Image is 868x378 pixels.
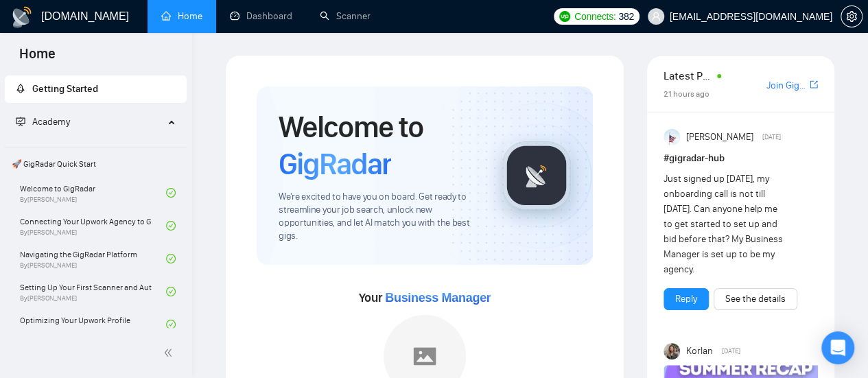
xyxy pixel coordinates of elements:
[5,75,187,103] li: Getting Started
[675,292,697,307] a: Reply
[686,130,753,145] span: [PERSON_NAME]
[320,10,371,22] a: searchScanner
[166,287,176,296] span: check-circle
[841,11,863,22] a: setting
[559,11,570,22] img: upwork-logo.png
[725,292,786,307] a: See the details
[32,83,98,95] span: Getting Started
[721,345,740,357] span: [DATE]
[841,5,863,27] button: setting
[166,188,176,198] span: check-circle
[11,6,33,28] img: logo
[279,191,480,243] span: We're excited to have you on board. Get ready to streamline your job search, unlock new opportuni...
[502,141,571,210] img: gigradar-logo.png
[664,288,709,310] button: Reply
[20,211,166,241] a: Connecting Your Upwork Agency to GigRadarBy[PERSON_NAME]
[163,346,177,359] span: double-left
[841,11,862,22] span: setting
[230,10,292,22] a: dashboardDashboard
[279,108,480,182] h1: Welcome to
[664,67,713,84] span: Latest Posts from the GigRadar Community
[166,221,176,231] span: check-circle
[20,244,166,274] a: Navigating the GigRadar PlatformBy[PERSON_NAME]
[8,44,67,73] span: Home
[574,9,615,24] span: Connects:
[279,145,391,182] span: GigRadar
[20,276,166,307] a: Setting Up Your First Scanner and Auto-BidderBy[PERSON_NAME]
[16,117,25,126] span: fund-projection-screen
[664,129,680,145] img: Anisuzzaman Khan
[664,172,787,277] div: Just signed up [DATE], my onboarding call is not till [DATE]. Can anyone help me to get started t...
[810,78,818,91] a: export
[20,309,166,340] a: Optimizing Your Upwork ProfileBy[PERSON_NAME]
[20,178,166,208] a: Welcome to GigRadarBy[PERSON_NAME]
[385,291,491,305] span: Business Manager
[359,290,491,305] span: Your
[32,116,70,128] span: Academy
[166,254,176,263] span: check-circle
[664,343,680,359] img: Korlan
[16,116,70,128] span: Academy
[686,344,713,359] span: Korlan
[766,78,807,93] a: Join GigRadar Slack Community
[166,320,176,329] span: check-circle
[810,79,818,90] span: export
[821,331,854,364] div: Open Intercom Messenger
[16,84,25,93] span: rocket
[651,12,661,21] span: user
[762,131,780,143] span: [DATE]
[161,10,202,22] a: homeHome
[618,9,633,24] span: 382
[664,151,818,166] h1: # gigradar-hub
[714,288,797,310] button: See the details
[6,150,185,178] span: 🚀 GigRadar Quick Start
[664,89,709,99] span: 21 hours ago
